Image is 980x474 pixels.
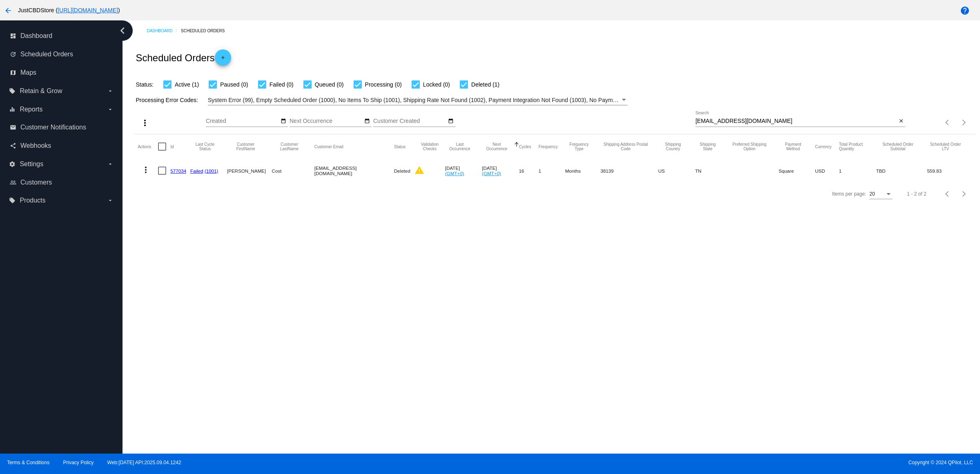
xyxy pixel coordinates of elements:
[20,124,86,131] span: Customer Notifications
[140,118,150,128] mat-icon: more_vert
[272,159,314,182] mat-cell: Cost
[136,49,231,66] h2: Scheduled Orders
[779,142,808,151] button: Change sorting for PaymentMethod.Type
[107,106,114,113] i: arrow_drop_down
[10,29,114,42] a: dashboard Dashboard
[190,168,203,174] a: Failed
[695,142,720,151] button: Change sorting for ShippingState
[281,118,286,125] mat-icon: date_range
[658,142,688,151] button: Change sorting for ShippingCountry
[208,95,628,105] mat-select: Filter by Processing Error Codes
[10,48,114,61] a: update Scheduled Orders
[869,191,892,197] mat-select: Items per page:
[10,142,16,149] i: share
[136,81,154,88] span: Status:
[445,142,474,151] button: Change sorting for LastOccurrenceUtc
[269,80,294,89] span: Failed (0)
[565,159,601,182] mat-cell: Months
[876,142,920,151] button: Change sorting for Subtotal
[10,124,16,131] i: email
[10,51,16,58] i: update
[414,165,424,175] mat-icon: warning
[728,142,771,151] button: Change sorting for PreferredShippingOption
[927,159,971,182] mat-cell: 559.83
[147,24,181,37] a: Dashboard
[448,118,454,125] mat-icon: date_range
[960,6,970,16] mat-icon: help
[423,80,450,89] span: Locked (0)
[272,142,307,151] button: Change sorting for CustomerLastName
[394,168,410,174] span: Deleted
[10,69,16,76] i: map
[314,144,343,149] button: Change sorting for CustomerEmail
[839,134,876,159] mat-header-cell: Total Product Quantity
[601,159,658,182] mat-cell: 38139
[414,134,445,159] mat-header-cell: Validation Checks
[290,118,363,125] input: Next Occurrence
[10,176,114,189] a: people_outline Customers
[58,7,118,13] a: [URL][DOMAIN_NAME]
[227,142,265,151] button: Change sorting for CustomerFirstName
[482,159,519,182] mat-cell: [DATE]
[394,144,405,149] button: Change sorting for Status
[445,159,482,182] mat-cell: [DATE]
[136,97,198,103] span: Processing Error Codes:
[519,159,539,182] mat-cell: 16
[869,191,875,197] span: 20
[227,159,272,182] mat-cell: [PERSON_NAME]
[20,32,52,40] span: Dashboard
[695,118,897,125] input: Search
[20,87,62,95] span: Retain & Grow
[364,118,370,125] mat-icon: date_range
[9,106,16,113] i: equalizer
[658,159,695,182] mat-cell: US
[940,186,956,202] button: Previous page
[9,197,16,204] i: local_offer
[206,118,279,125] input: Created
[10,33,16,39] i: dashboard
[897,117,905,126] button: Clear
[170,168,186,174] a: 577034
[482,142,511,151] button: Change sorting for NextOccurrenceUtc
[116,24,129,37] i: chevron_left
[20,51,73,58] span: Scheduled Orders
[907,191,926,197] div: 1 - 2 of 2
[497,460,973,465] span: Copyright © 2024 QPilot, LLC
[20,160,43,168] span: Settings
[220,80,248,89] span: Paused (0)
[18,7,120,13] span: JustCBDStore ( )
[956,114,972,131] button: Next page
[9,88,16,94] i: local_offer
[445,171,464,176] a: (GMT+0)
[107,161,114,167] i: arrow_drop_down
[815,144,832,149] button: Change sorting for CurrencyIso
[205,168,218,174] a: (1001)
[779,159,815,182] mat-cell: Square
[565,142,593,151] button: Change sorting for FrequencyType
[190,142,220,151] button: Change sorting for LastProcessingCycleId
[898,118,904,125] mat-icon: close
[10,66,114,79] a: map Maps
[365,80,402,89] span: Processing (0)
[170,144,174,149] button: Change sorting for Id
[10,179,16,186] i: people_outline
[9,161,16,167] i: settings
[20,69,36,76] span: Maps
[218,55,228,65] mat-icon: add
[471,80,499,89] span: Deleted (1)
[20,179,52,186] span: Customers
[539,159,565,182] mat-cell: 1
[107,197,114,204] i: arrow_drop_down
[10,121,114,134] a: email Customer Notifications
[10,139,114,152] a: share Webhooks
[940,114,956,131] button: Previous page
[482,171,501,176] a: (GMT+0)
[20,142,51,149] span: Webhooks
[876,159,927,182] mat-cell: TBD
[20,197,45,204] span: Products
[601,142,651,151] button: Change sorting for ShippingPostcode
[519,144,531,149] button: Change sorting for Cycles
[175,80,199,89] span: Active (1)
[107,460,181,465] a: Web:[DATE] API:2025.09.04.1242
[138,134,158,159] mat-header-cell: Actions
